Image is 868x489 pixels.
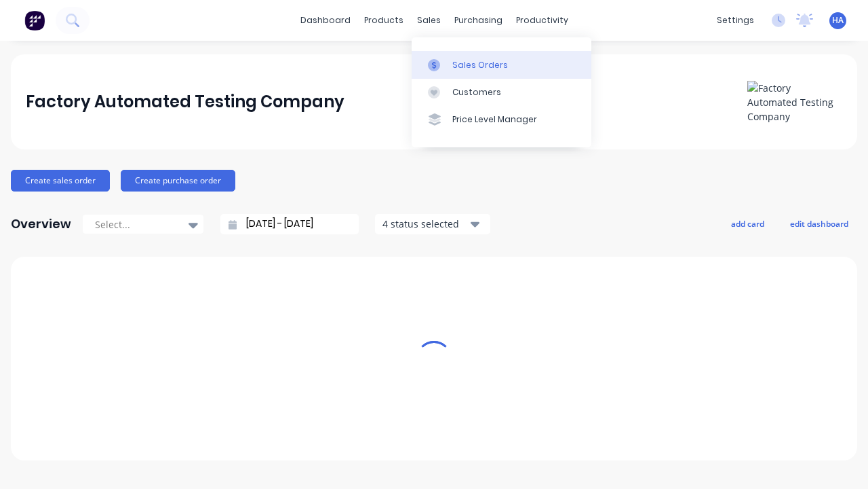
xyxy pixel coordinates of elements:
[11,170,110,192] button: Create sales order
[412,106,591,133] a: Price Level Manager
[11,211,71,238] div: Overview
[375,214,490,234] button: 4 status selected
[452,59,508,71] div: Sales Orders
[410,10,448,31] div: sales
[509,10,575,31] div: productivity
[781,215,857,232] button: edit dashboard
[710,10,761,31] div: settings
[452,86,501,98] div: Customers
[24,10,45,31] img: Factory
[121,170,235,192] button: Create purchase order
[722,215,773,232] button: add card
[26,88,344,115] div: Factory Automated Testing Company
[294,10,357,31] a: dashboard
[382,217,468,231] div: 4 status selected
[747,81,842,124] img: Factory Automated Testing Company
[448,10,509,31] div: purchasing
[357,10,410,31] div: products
[832,14,844,26] span: HA
[412,51,591,78] a: Sales Orders
[412,79,591,106] a: Customers
[452,113,537,126] div: Price Level Manager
